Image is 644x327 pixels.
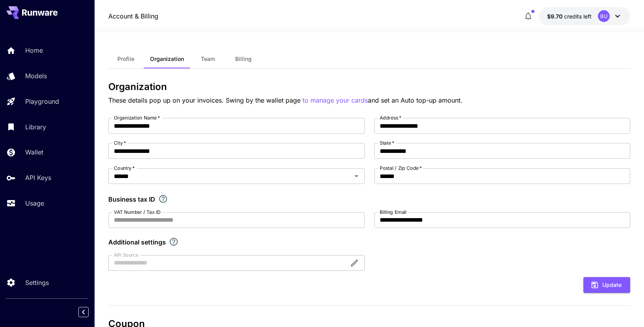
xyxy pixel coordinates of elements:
[547,12,592,20] div: $9.69792
[114,114,160,121] label: Organization Name
[25,198,44,208] p: Usage
[108,195,155,204] p: Business tax ID
[78,307,89,317] button: Collapse sidebar
[605,289,644,327] iframe: Chat Widget
[25,147,43,157] p: Wallet
[201,55,215,62] span: Team
[368,96,462,104] span: and set an Auto top-up amount.
[108,81,630,92] h3: Organization
[158,194,168,204] svg: If you are a business tax registrant, please enter your business tax ID here.
[114,209,161,215] label: VAT Number / Tax ID
[583,277,630,293] button: Update
[84,305,95,319] div: Collapse sidebar
[25,97,59,106] p: Playground
[25,278,49,287] p: Settings
[25,122,46,132] p: Library
[25,71,47,81] p: Models
[114,252,138,258] label: AIR Source
[598,10,610,22] div: BU
[108,11,158,21] a: Account & Billing
[351,171,362,182] button: Open
[108,96,303,104] span: These details pop up on your invoices. Swing by the wallet page
[108,11,158,21] nav: breadcrumb
[380,209,406,215] label: Billing Email
[108,237,166,247] p: Additional settings
[114,140,126,146] label: City
[380,114,401,121] label: Address
[117,55,134,62] span: Profile
[25,173,51,182] p: API Keys
[380,140,394,146] label: State
[114,165,135,171] label: Country
[235,55,252,62] span: Billing
[380,165,422,171] label: Postal / Zip Code
[169,237,178,246] svg: Explore additional customization settings
[25,46,43,55] p: Home
[150,55,184,62] span: Organization
[547,13,564,20] span: $9.70
[564,13,592,20] span: credits left
[303,96,368,105] button: to manage your cards
[539,7,630,25] button: $9.69792BU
